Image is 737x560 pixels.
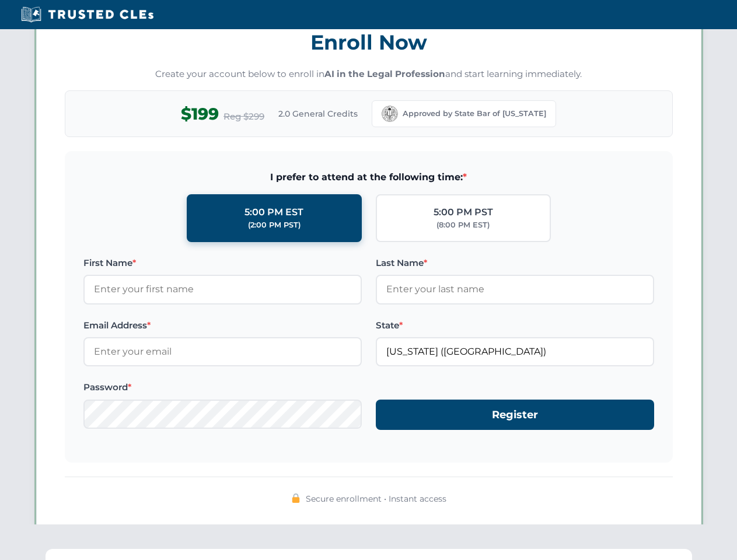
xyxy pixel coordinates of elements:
[248,219,301,231] div: (2:00 PM PST)
[382,106,398,122] img: California Bar
[436,219,490,231] div: (8:00 PM EST)
[65,24,673,61] h3: Enroll Now
[306,492,446,505] span: Secure enrollment • Instant access
[376,275,654,304] input: Enter your last name
[291,494,301,503] img: 🔒
[278,107,358,120] span: 2.0 General Credits
[83,170,654,185] span: I prefer to attend at the following time:
[83,337,362,366] input: Enter your email
[83,275,362,304] input: Enter your first name
[18,6,157,23] img: Trusted CLEs
[434,205,493,220] div: 5:00 PM PST
[376,256,654,270] label: Last Name
[244,205,303,220] div: 5:00 PM EST
[403,108,546,120] span: Approved by State Bar of [US_STATE]
[223,110,264,124] span: Reg $299
[65,68,673,81] p: Create your account below to enroll in and start learning immediately.
[83,256,362,270] label: First Name
[324,68,445,79] strong: AI in the Legal Profession
[376,400,654,430] button: Register
[83,318,362,332] label: Email Address
[83,380,362,394] label: Password
[376,318,654,332] label: State
[181,101,219,127] span: $199
[376,337,654,366] input: California (CA)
